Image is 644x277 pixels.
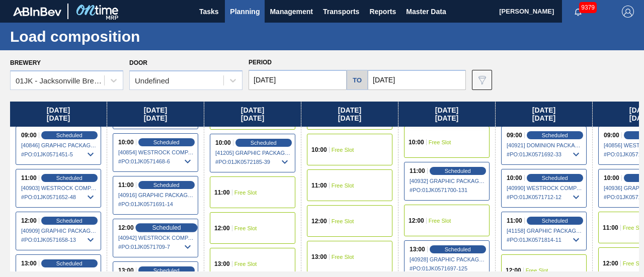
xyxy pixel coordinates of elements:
span: Scheduled [542,218,568,224]
h1: Load composition [10,31,189,42]
span: Free Slot [526,267,548,273]
span: # PO : 01JK0571652-48 [21,191,97,203]
span: Scheduled [251,140,277,146]
span: 12:00 [21,218,37,224]
img: Logout [622,6,634,18]
span: 10:00 [311,147,327,153]
span: 12:00 [409,218,424,224]
span: [41205] GRAPHIC PACKAGING INTERNATIONA - 0008221069 [215,150,291,156]
span: # PO : 01JK0571691-14 [118,198,194,210]
span: [40854] WESTROCK COMPANY - FOLDING CAR - 0008219776 [118,149,194,155]
span: 11:00 [507,218,522,224]
div: [DATE] [DATE] [107,102,204,127]
span: Transports [323,6,359,18]
span: 13:00 [118,267,134,273]
span: [40903] WESTROCK COMPANY - FOLDING CAR - 0008219776 [21,185,97,191]
img: TNhmsLtSVTkK8tSr43FrP2fwEKptu5GPRR3wAAAABJRU5ErkJggg== [13,7,61,16]
span: 10:00 [507,175,522,181]
span: 13:00 [21,260,37,266]
div: [DATE] [DATE] [301,102,398,127]
span: # PO : 01JK0571451-5 [21,148,97,160]
span: [40932] GRAPHIC PACKAGING INTERNATIONA - 0008221069 [410,178,485,184]
span: 12:00 [603,260,618,266]
span: 11:00 [603,225,618,231]
span: Planning [230,6,260,18]
span: [40942] WESTROCK COMPANY - FOLDING CAR - 0008219776 [118,235,194,241]
div: Undefined [135,76,169,85]
div: 01JK - Jacksonville Brewery [16,76,105,85]
img: icon-filter-gray [476,74,488,86]
span: # PO : 01JK0571658-13 [21,234,97,246]
h5: to [353,76,362,84]
span: 13:00 [410,246,425,252]
span: 12:00 [214,225,230,231]
span: 12:00 [118,225,134,231]
span: [40990] WESTROCK COMPANY - FOLDING CAR - 0008219776 [507,185,582,191]
span: 09:00 [21,132,37,138]
span: # PO : 01JK0571697-125 [410,262,485,274]
span: 11:00 [21,175,37,181]
span: Scheduled [56,175,83,181]
span: Master Data [406,6,446,18]
span: [40916] GRAPHIC PACKAGING INTERNATIONA - 0008221069 [118,192,194,198]
span: # PO : 01JK0571692-33 [507,148,582,160]
div: [DATE] [DATE] [496,102,592,127]
span: Tasks [198,6,220,18]
span: [41037] WESTROCK COMPANY - FOLDING CAR - 0008219776 [21,270,97,276]
span: Scheduled [153,182,180,188]
span: Scheduled [56,132,83,138]
div: [DATE] [DATE] [398,102,495,127]
span: Free Slot [234,190,257,196]
span: Free Slot [234,261,257,267]
span: Scheduled [542,175,568,181]
span: Free Slot [234,225,257,231]
span: 11:00 [118,182,134,188]
span: [40909] GRAPHIC PACKAGING INTERNATIONA - 0008221069 [21,228,97,234]
span: Free Slot [429,139,451,145]
span: 9379 [579,2,597,13]
span: Scheduled [152,224,181,231]
span: [41158] GRAPHIC PACKAGING INTERNATIONA - 0008221069 [507,228,582,234]
span: 13:00 [214,261,230,267]
span: [40921] DOMINION PACKAGING, INC. - 0008325026 [507,142,582,148]
input: mm/dd/yyyy [368,70,466,90]
span: Scheduled [56,260,83,266]
span: Scheduled [445,246,471,252]
span: Scheduled [153,139,180,145]
span: Scheduled [445,168,471,174]
span: 12:00 [311,218,327,224]
span: 11:00 [410,168,425,174]
div: [DATE] [DATE] [10,102,107,127]
span: Scheduled [542,132,568,138]
span: # PO : 01JK0571700-131 [410,184,485,196]
button: Notifications [562,5,594,19]
span: # PO : 01JK0571814-11 [507,234,582,246]
div: [DATE] [DATE] [204,102,301,127]
span: Free Slot [332,218,354,224]
span: 10:00 [215,140,231,146]
span: # PO : 01JK0572185-39 [215,156,291,168]
span: 09:00 [604,132,619,138]
span: 10:00 [118,139,134,145]
span: 09:00 [507,132,522,138]
span: Management [270,6,313,18]
span: 12:00 [506,267,521,273]
span: Free Slot [332,147,354,153]
span: # PO : 01JK0571712-12 [507,191,582,203]
span: # PO : 01JK0571709-7 [118,241,194,253]
span: 13:00 [311,254,327,260]
span: Reports [369,6,396,18]
span: Scheduled [153,267,180,273]
span: Free Slot [429,218,451,224]
input: mm/dd/yyyy [249,70,347,90]
span: Scheduled [56,218,83,224]
span: 11:00 [214,190,230,196]
span: Free Slot [332,254,354,260]
span: Free Slot [332,182,354,189]
span: 10:00 [409,139,424,145]
span: Period [249,59,272,66]
button: icon-filter-gray [472,70,492,90]
span: [40846] GRAPHIC PACKAGING INTERNATIONA - 0008221069 [21,142,97,148]
label: Door [129,59,147,66]
span: [40928] GRAPHIC PACKAGING INTERNATIONA - 0008221069 [410,256,485,262]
